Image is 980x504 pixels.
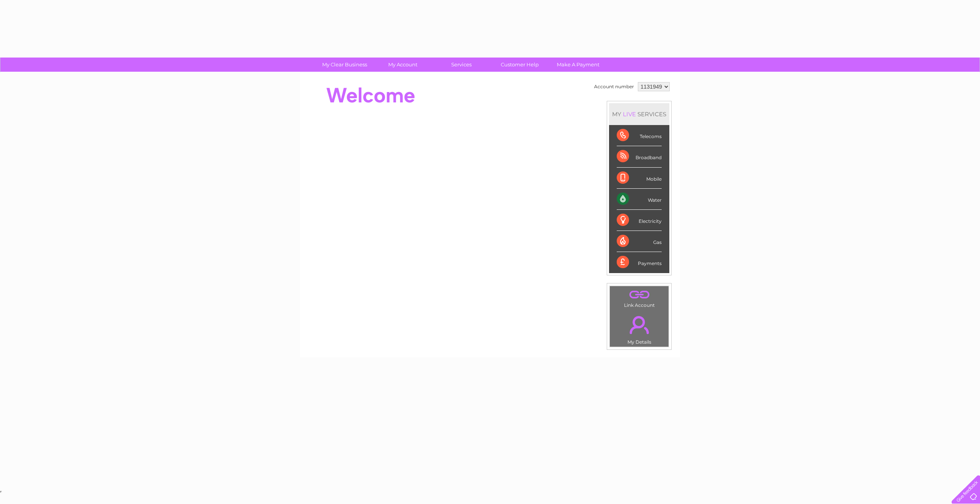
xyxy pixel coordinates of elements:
[430,58,493,72] a: Services
[609,103,669,125] div: MY SERVICES
[609,310,669,347] td: My Details
[612,288,667,301] a: .
[612,311,667,338] a: .
[617,168,662,189] div: Mobile
[546,58,610,72] a: Make A Payment
[617,146,662,167] div: Broadband
[621,110,637,118] div: LIVE
[617,252,662,273] div: Payments
[617,210,662,231] div: Electricity
[592,80,636,93] td: Account number
[371,58,435,72] a: My Account
[609,286,669,310] td: Link Account
[313,58,376,72] a: My Clear Business
[617,189,662,210] div: Water
[617,125,662,146] div: Telecoms
[617,231,662,252] div: Gas
[488,58,551,72] a: Customer Help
